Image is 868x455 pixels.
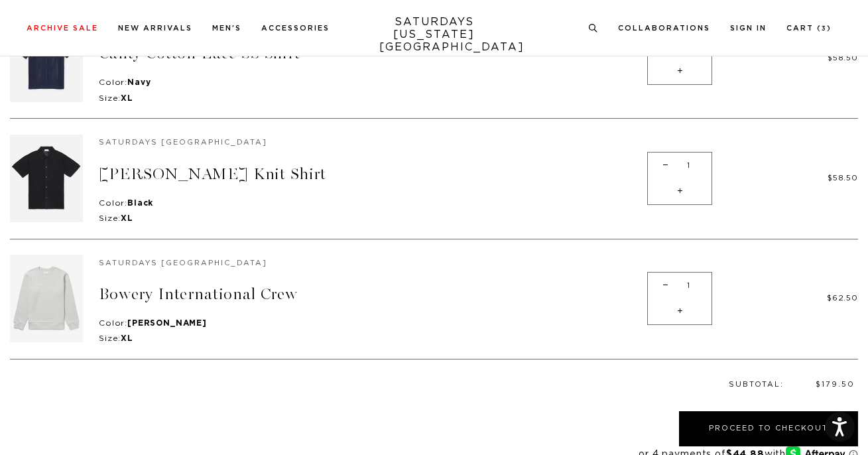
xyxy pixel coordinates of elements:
[121,214,133,222] strong: XL
[822,26,827,32] small: 3
[729,380,784,389] small: Subtotal:
[212,25,241,32] a: Men's
[656,153,674,178] span: -
[816,381,855,388] span: $179.50
[786,25,832,32] a: Cart (3)
[27,25,98,32] a: Archive Sale
[730,25,767,32] a: Sign In
[99,78,641,88] p: Color:
[671,298,689,324] span: +
[99,164,326,184] a: [PERSON_NAME] Knit Shirt
[618,25,710,32] a: Collaborations
[828,174,858,182] span: $58.50
[671,178,689,204] span: +
[679,411,858,446] button: Proceed to Checkout
[10,15,83,102] img: Navy | Canty Cotton Lace SS Shirt
[99,198,641,209] p: Color:
[10,135,83,222] img: Black | Kenneth Mesh Knit Shirt
[671,58,689,84] span: +
[379,16,489,54] a: SATURDAYS[US_STATE][GEOGRAPHIC_DATA]
[99,94,641,104] p: Size:
[656,273,674,298] span: -
[118,25,192,32] a: New Arrivals
[99,285,298,304] a: Bowery International Crew
[121,94,133,102] strong: XL
[127,199,153,207] strong: Black
[99,259,641,268] h5: Saturdays [GEOGRAPHIC_DATA]
[10,255,83,342] img: Ash Heather | Bowery International Crew
[127,78,151,86] strong: Navy
[99,214,641,224] p: Size:
[261,25,330,32] a: Accessories
[121,334,133,342] strong: XL
[99,318,641,329] p: Color:
[127,319,207,327] strong: [PERSON_NAME]
[99,334,641,344] p: Size:
[99,138,641,147] h5: Saturdays [GEOGRAPHIC_DATA]
[828,54,858,62] span: $58.50
[827,294,858,302] span: $62.50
